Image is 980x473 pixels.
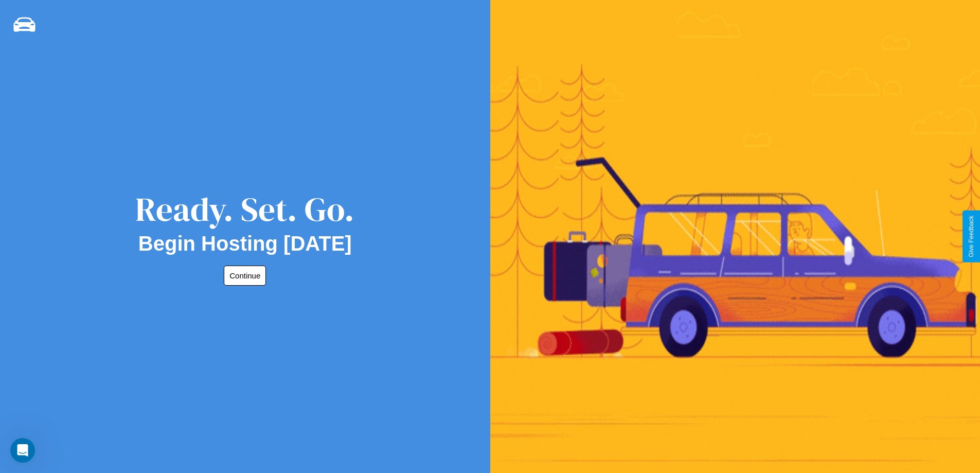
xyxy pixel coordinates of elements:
h2: Begin Hosting [DATE] [138,232,352,255]
iframe: Intercom live chat [10,438,35,463]
div: Give Feedback [968,216,975,257]
button: Continue [224,266,266,286]
div: Ready. Set. Go. [135,186,354,232]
